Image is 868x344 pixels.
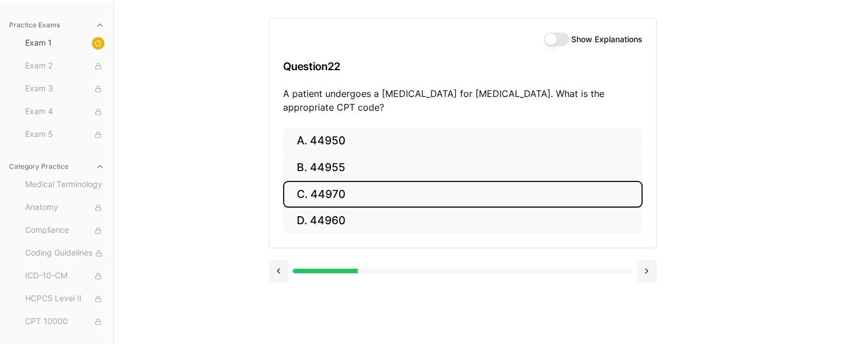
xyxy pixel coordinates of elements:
span: Coding Guidelines [25,247,104,260]
span: Compliance [25,224,104,237]
span: Exam 2 [25,60,104,72]
p: A patient undergoes a [MEDICAL_DATA] for [MEDICAL_DATA]. What is the appropriate CPT code? [283,87,643,114]
button: HCPCS Level II [21,290,109,308]
button: C. 44970 [283,181,643,208]
button: Category Practice [5,157,109,176]
button: Exam 3 [21,80,109,98]
button: Exam 5 [21,126,109,144]
label: Show Explanations [571,35,643,43]
span: CPT 10000 [25,315,104,328]
span: Medical Terminology [25,179,104,191]
button: Exam 2 [21,57,109,75]
button: Anatomy [21,199,109,217]
button: A. 44950 [283,128,643,155]
button: Compliance [21,221,109,240]
button: Medical Terminology [21,176,109,194]
h3: Question 22 [283,50,643,83]
button: ICD-10-CM [21,267,109,285]
button: D. 44960 [283,208,643,234]
button: Practice Exams [5,16,109,34]
span: Exam 4 [25,106,104,118]
button: Exam 1 [21,34,109,52]
span: Exam 3 [25,83,104,95]
button: Exam 4 [21,103,109,121]
button: B. 44955 [283,155,643,181]
span: Anatomy [25,201,104,214]
span: HCPCS Level II [25,293,104,305]
span: Exam 5 [25,128,104,141]
button: CPT 10000 [21,313,109,331]
span: ICD-10-CM [25,270,104,282]
span: Exam 1 [25,37,104,50]
button: Coding Guidelines [21,244,109,262]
